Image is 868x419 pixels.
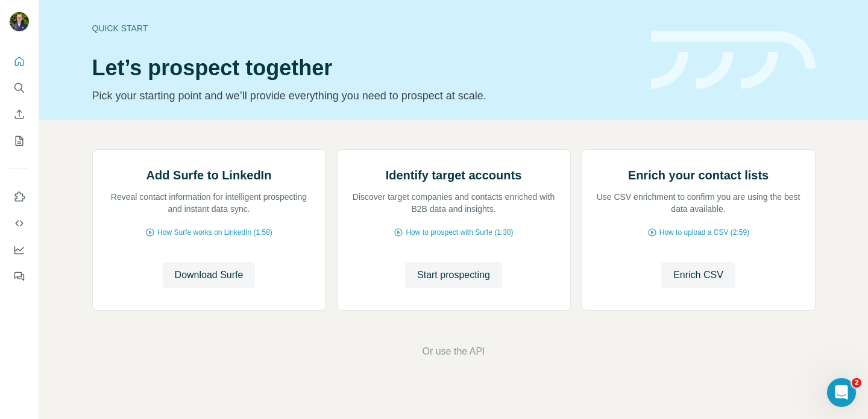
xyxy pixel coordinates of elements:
[10,213,29,234] button: Use Surfe API
[92,87,637,104] p: Pick your starting point and we’ll provide everything you need to prospect at scale.
[92,22,637,34] div: Quick start
[92,56,637,80] h1: Let’s prospect together
[10,186,29,208] button: Use Surfe on LinkedIn
[175,268,244,282] span: Download Surfe
[105,191,313,215] p: Reveal contact information for intelligent prospecting and instant data sync.
[594,191,803,215] p: Use CSV enrichment to confirm you are using the best data available.
[157,227,272,238] span: How Surfe works on LinkedIn (1:58)
[350,191,558,215] p: Discover target companies and contacts enriched with B2B data and insights.
[417,268,490,282] span: Start prospecting
[10,51,29,72] button: Quick start
[163,262,256,288] button: Download Surfe
[10,130,29,152] button: My lists
[10,239,29,261] button: Dashboard
[386,167,522,184] h2: Identify target accounts
[422,344,485,359] button: Or use the API
[10,77,29,99] button: Search
[673,268,723,282] span: Enrich CSV
[406,227,513,238] span: How to prospect with Surfe (1:30)
[628,167,769,184] h2: Enrich your contact lists
[10,265,29,287] button: Feedback
[146,167,272,184] h2: Add Surfe to LinkedIn
[651,31,816,90] img: banner
[827,378,856,407] iframe: Intercom live chat
[852,378,861,388] span: 2
[405,262,502,288] button: Start prospecting
[10,104,29,125] button: Enrich CSV
[661,262,735,288] button: Enrich CSV
[10,12,29,31] img: Avatar
[659,227,749,238] span: How to upload a CSV (2:59)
